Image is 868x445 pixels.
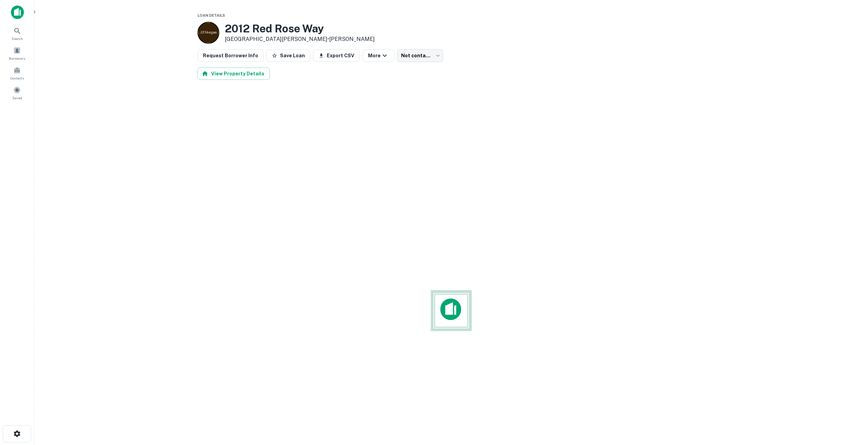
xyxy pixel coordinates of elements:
button: View Property Details [197,68,270,80]
a: Search [2,24,32,43]
p: [GEOGRAPHIC_DATA][PERSON_NAME] • [225,35,375,43]
a: Contacts [2,64,32,82]
a: Saved [2,84,32,102]
button: Save Loan [266,49,310,62]
span: Search [12,36,23,41]
span: Loan Details [197,13,225,17]
img: capitalize-icon.png [11,5,24,19]
span: Contacts [10,75,24,81]
button: Request Borrower Info [197,49,264,62]
span: Saved [12,95,22,101]
div: Not contacted [397,49,443,62]
a: [PERSON_NAME] [329,36,375,42]
h3: 2012 Red Rose Way [225,22,375,35]
a: Borrowers [2,44,32,62]
button: Export CSV [313,49,360,62]
button: More [363,49,394,62]
span: Borrowers [9,56,25,61]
